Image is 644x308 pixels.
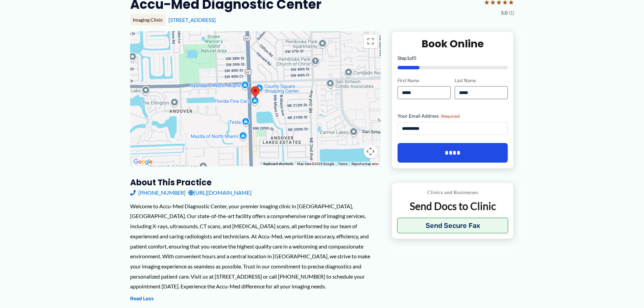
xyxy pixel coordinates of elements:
p: Clinics and Businesses [397,188,508,197]
p: Step of [398,56,508,61]
button: Keyboard shortcuts [263,162,293,166]
a: [STREET_ADDRESS] [168,17,216,23]
span: (1) [509,8,514,17]
a: [PHONE_NUMBER] [130,188,186,198]
span: Map data ©2025 Google [297,162,334,166]
div: Welcome to Accu-Med Diagnostic Center, your premier imaging clinic in [GEOGRAPHIC_DATA], [GEOGRAP... [130,201,381,291]
h3: About this practice [130,177,381,188]
span: 5.0 [501,8,507,17]
a: Report a map error [352,162,379,166]
a: Terms [338,162,348,166]
img: Google [132,158,154,166]
p: Send Docs to Clinic [397,199,508,213]
a: [URL][DOMAIN_NAME] [188,188,252,198]
label: Your Email Address [398,113,508,119]
button: Toggle fullscreen view [364,34,377,48]
button: Map camera controls [364,145,377,158]
a: Open this area in Google Maps (opens a new window) [132,158,154,166]
span: 1 [407,55,409,61]
label: First Name [398,77,451,84]
button: Read Less [130,295,154,303]
div: Imaging Clinic [130,14,166,26]
label: Last Name [455,77,508,84]
h2: Book Online [398,37,508,50]
button: Send Secure Fax [397,218,508,233]
span: (Required) [441,114,460,119]
span: 5 [414,55,416,61]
